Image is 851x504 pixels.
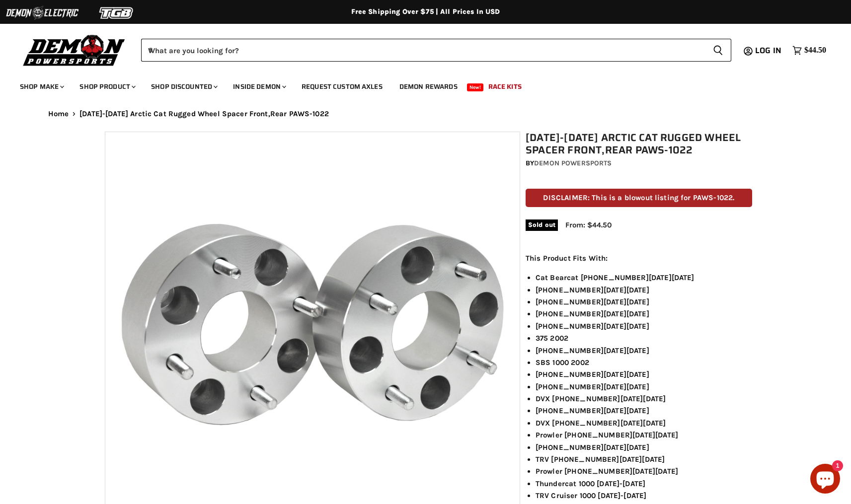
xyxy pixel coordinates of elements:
[536,405,752,417] li: [PHONE_NUMBER][DATE][DATE]
[226,76,292,97] a: Inside Demon
[392,76,465,97] a: Demon Rewards
[536,320,752,332] li: [PHONE_NUMBER][DATE][DATE]
[536,478,752,490] li: Thundercat 1000 [DATE]-[DATE]
[536,465,752,477] li: Prowler [PHONE_NUMBER][DATE][DATE]
[20,32,129,68] img: Demon Powersports
[787,43,831,58] a: $44.50
[5,3,79,22] img: Demon Electric Logo 2
[79,110,329,118] span: [DATE]-[DATE] Arctic Cat Rugged Wheel Spacer Front,Rear PAWS-1022
[751,46,787,55] a: Log in
[526,132,752,156] h1: [DATE]-[DATE] Arctic Cat Rugged Wheel Spacer Front,Rear PAWS-1022
[536,453,752,465] li: TRV [PHONE_NUMBER][DATE][DATE]
[536,284,752,296] li: [PHONE_NUMBER][DATE][DATE]
[467,83,484,91] span: New!
[807,464,843,496] inbox-online-store-chat: Shopify online store chat
[536,368,752,380] li: [PHONE_NUMBER][DATE][DATE]
[526,219,558,230] span: Sold out
[28,7,823,16] div: Free Shipping Over $75 | All Prices In USD
[565,220,612,229] span: From: $44.50
[536,272,752,284] li: Cat Bearcat [PHONE_NUMBER][DATE][DATE]
[536,393,752,405] li: DVX [PHONE_NUMBER][DATE][DATE]
[72,76,142,97] a: Shop Product
[536,417,752,429] li: DVX [PHONE_NUMBER][DATE][DATE]
[141,39,705,62] input: When autocomplete results are available use up and down arrows to review and enter to select
[28,110,823,118] nav: Breadcrumbs
[804,46,826,55] span: $44.50
[755,44,781,57] span: Log in
[526,189,752,207] p: DISCLAIMER: This is a blowout listing for PAWS-1022.
[705,39,731,62] button: Search
[536,381,752,393] li: [PHONE_NUMBER][DATE][DATE]
[526,158,752,169] div: by
[12,76,70,97] a: Shop Make
[536,296,752,308] li: [PHONE_NUMBER][DATE][DATE]
[536,332,752,344] li: 375 2002
[12,72,824,97] ul: Main menu
[526,252,752,264] p: This Product Fits With:
[536,345,752,357] li: [PHONE_NUMBER][DATE][DATE]
[536,490,752,502] li: TRV Cruiser 1000 [DATE]-[DATE]
[536,441,752,453] li: [PHONE_NUMBER][DATE][DATE]
[141,39,731,62] form: Product
[294,76,390,97] a: Request Custom Axles
[536,429,752,441] li: Prowler [PHONE_NUMBER][DATE][DATE]
[79,3,154,22] img: TGB Logo 2
[48,110,69,118] a: Home
[534,159,612,167] a: Demon Powersports
[144,76,224,97] a: Shop Discounted
[536,357,752,368] li: SBS 1000 2002
[536,308,752,320] li: [PHONE_NUMBER][DATE][DATE]
[481,76,529,97] a: Race Kits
